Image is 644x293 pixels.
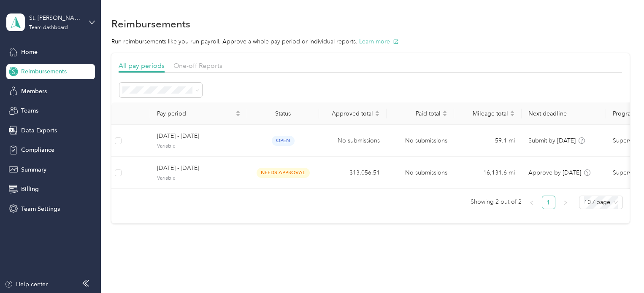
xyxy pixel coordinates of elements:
[173,62,222,70] span: One-off Reports
[442,113,447,118] span: caret-down
[119,62,165,70] span: All pay periods
[111,19,190,28] h1: Reimbursements
[579,196,623,209] div: Page Size
[326,110,373,117] span: Approved total
[387,125,454,157] td: No submissions
[111,37,630,46] p: Run reimbursements like you run payroll. Approve a whole pay period or individual reports.
[525,196,538,209] button: left
[559,196,572,209] button: right
[510,113,515,118] span: caret-down
[157,164,241,173] span: [DATE] - [DATE]
[157,132,241,141] span: [DATE] - [DATE]
[387,157,454,189] td: No submissions
[563,200,568,205] span: right
[471,196,522,208] span: Showing 2 out of 2
[272,136,295,145] span: open
[525,196,538,209] li: Previous Page
[442,109,447,114] span: caret-up
[510,109,515,114] span: caret-up
[359,37,399,46] button: Learn more
[157,110,234,117] span: Pay period
[157,175,241,182] span: Variable
[21,87,47,96] span: Members
[157,142,241,150] span: Variable
[21,145,54,154] span: Compliance
[235,113,241,118] span: caret-down
[257,168,310,177] span: needs approval
[319,157,387,189] td: $13,056.51
[542,196,555,209] li: 1
[597,246,644,293] iframe: Everlance-gr Chat Button Frame
[21,48,38,56] span: Home
[559,196,572,209] li: Next Page
[542,196,555,209] a: 1
[21,106,38,115] span: Teams
[29,13,82,22] div: St. [PERSON_NAME]
[454,125,522,157] td: 59.1 mi
[319,125,387,157] td: No submissions
[387,102,454,125] th: Paid total
[584,196,618,209] span: 10 / page
[21,126,57,135] span: Data Exports
[461,110,508,117] span: Mileage total
[319,102,387,125] th: Approved total
[21,165,46,174] span: Summary
[393,110,441,117] span: Paid total
[21,185,39,194] span: Billing
[375,109,380,114] span: caret-up
[254,110,312,117] div: Status
[235,109,241,114] span: caret-up
[150,102,247,125] th: Pay period
[522,102,606,125] th: Next deadline
[454,157,522,189] td: 16,131.6 mi
[454,102,522,125] th: Mileage total
[29,25,68,30] div: Team dashboard
[528,169,581,176] span: Approve by [DATE]
[375,113,380,118] span: caret-down
[529,200,534,205] span: left
[21,204,60,213] span: Team Settings
[528,137,576,144] span: Submit by [DATE]
[21,67,67,76] span: Reimbursements
[5,280,48,289] button: Help center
